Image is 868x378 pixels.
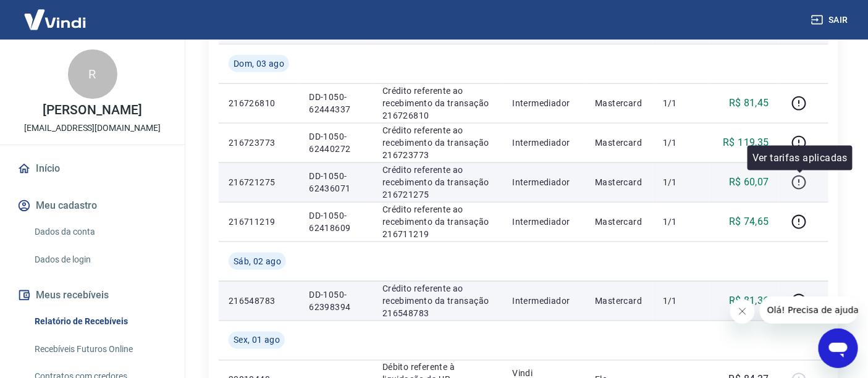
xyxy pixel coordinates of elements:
[229,136,289,149] p: 216723773
[663,216,699,228] p: 1/1
[513,176,576,188] p: Intermediador
[729,214,769,229] p: R$ 74,65
[513,295,576,307] p: Intermediador
[595,216,643,228] p: Mastercard
[229,176,289,188] p: 216721275
[30,309,170,334] a: Relatório de Recebíveis
[68,49,117,99] div: R
[309,209,363,234] p: DD-1050-62418609
[819,329,858,368] iframe: Botão para abrir a janela de mensagens
[663,136,699,149] p: 1/1
[234,334,280,346] span: Sex, 01 ago
[663,176,699,188] p: 1/1
[513,97,576,109] p: Intermediador
[30,247,170,272] a: Dados de login
[309,170,363,195] p: DD-1050-62436071
[729,175,769,190] p: R$ 60,07
[30,219,170,245] a: Dados da conta
[43,104,141,117] p: [PERSON_NAME]
[730,299,755,324] iframe: Fechar mensagem
[513,136,576,149] p: Intermediador
[595,97,643,109] p: Mastercard
[309,91,363,115] p: DD-1050-62444337
[382,164,492,201] p: Crédito referente ao recebimento da transação 216721275
[382,85,492,122] p: Crédito referente ao recebimento da transação 216726810
[24,122,161,135] p: [EMAIL_ADDRESS][DOMAIN_NAME]
[595,295,643,307] p: Mastercard
[15,282,170,309] button: Meus recebíveis
[309,130,363,155] p: DD-1050-62440272
[229,216,289,228] p: 216711219
[309,288,363,313] p: DD-1050-62398394
[513,216,576,228] p: Intermediador
[229,295,289,307] p: 216548783
[752,151,848,166] p: Ver tarifas aplicadas
[663,97,699,109] p: 1/1
[729,293,769,308] p: R$ 81,36
[729,96,769,111] p: R$ 81,45
[15,1,95,38] img: Vindi
[382,203,492,240] p: Crédito referente ao recebimento da transação 216711219
[595,176,643,188] p: Mastercard
[234,57,284,70] span: Dom, 03 ago
[382,124,492,161] p: Crédito referente ao recebimento da transação 216723773
[15,155,170,182] a: Início
[595,136,643,149] p: Mastercard
[809,9,853,31] button: Sair
[723,135,770,150] p: R$ 119,35
[229,97,289,109] p: 216726810
[15,192,170,219] button: Meu cadastro
[30,337,170,362] a: Recebíveis Futuros Online
[382,282,492,319] p: Crédito referente ao recebimento da transação 216548783
[234,255,281,267] span: Sáb, 02 ago
[7,9,104,19] span: Olá! Precisa de ajuda?
[663,295,699,307] p: 1/1
[760,296,858,324] iframe: Mensagem da empresa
